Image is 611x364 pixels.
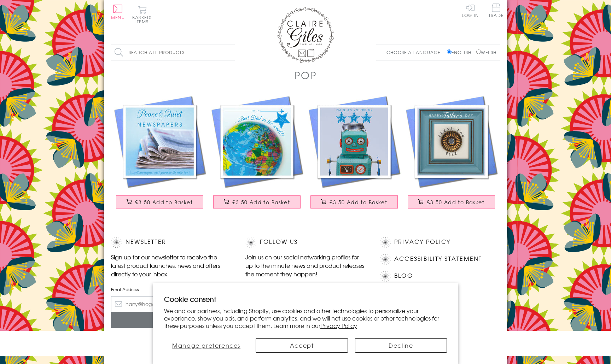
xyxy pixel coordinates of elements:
[111,5,125,19] button: Menu
[394,254,482,264] a: Accessibility Statement
[111,45,235,60] input: Search all products
[394,237,450,247] a: Privacy Policy
[164,307,447,329] p: We and our partners, including Shopify, use cookies and other technologies to personalize your ex...
[111,237,231,248] h2: Newsletter
[228,45,235,60] input: Search
[111,296,231,312] input: harry@hogwarts.edu
[172,341,240,350] span: Manage preferences
[208,93,305,190] img: Father's Day Card, Globe, Best Dad in the World
[447,49,475,55] label: English
[277,7,334,63] img: Claire Giles Greetings Cards
[462,4,479,17] a: Log In
[208,93,305,216] a: Father's Day Card, Globe, Best Dad in the World £3.50 Add to Basket
[232,199,290,206] span: £3.50 Add to Basket
[320,321,357,330] a: Privacy Policy
[111,253,231,278] p: Sign up for our newsletter to receive the latest product launches, news and offers directly to yo...
[213,195,301,209] button: £3.50 Add to Basket
[394,271,413,281] a: Blog
[355,338,447,353] button: Decline
[476,49,481,54] input: Welsh
[111,93,208,216] a: Father's Day Card, Newspapers, Peace and Quiet and Newspapers £3.50 Add to Basket
[245,237,366,248] h2: Follow Us
[294,68,317,82] h1: POP
[111,286,231,293] label: Email Address
[135,14,152,25] span: 0 items
[111,93,208,190] img: Father's Day Card, Newspapers, Peace and Quiet and Newspapers
[256,338,348,353] button: Accept
[403,93,500,190] img: Father's Day Card, Happy Father's Day, Press for Beer
[305,93,403,190] img: Father's Day Card, Robot, I'm Glad You're My Dad
[408,195,495,209] button: £3.50 Add to Basket
[111,14,125,20] span: Menu
[489,4,504,17] span: Trade
[476,49,496,55] label: Welsh
[111,312,231,328] input: Subscribe
[386,49,446,55] p: Choose a language:
[132,6,152,24] button: Basket0 items
[447,49,452,54] input: English
[164,338,249,353] button: Manage preferences
[245,253,366,278] p: Join us on our social networking profiles for up to the minute news and product releases the mome...
[427,199,484,206] span: £3.50 Add to Basket
[403,93,500,216] a: Father's Day Card, Happy Father's Day, Press for Beer £3.50 Add to Basket
[489,4,504,19] a: Trade
[135,199,193,206] span: £3.50 Add to Basket
[116,195,204,209] button: £3.50 Add to Basket
[310,195,398,209] button: £3.50 Add to Basket
[305,93,403,216] a: Father's Day Card, Robot, I'm Glad You're My Dad £3.50 Add to Basket
[330,199,387,206] span: £3.50 Add to Basket
[164,294,447,304] h2: Cookie consent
